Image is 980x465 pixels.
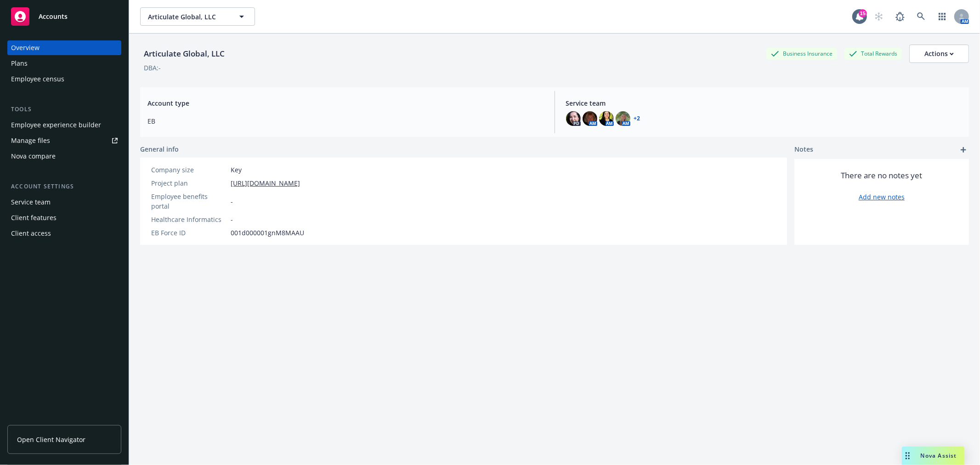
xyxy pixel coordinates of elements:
img: photo [566,111,581,126]
div: Nova compare [11,149,56,164]
div: Articulate Global, LLC [140,48,228,60]
div: Service team [11,195,51,210]
a: Report a Bug [891,7,909,26]
div: Overview [11,40,40,55]
span: Key [231,165,242,175]
a: +2 [634,116,640,121]
div: Manage files [11,133,50,148]
div: Client features [11,210,57,225]
div: Employee census [11,72,64,86]
img: photo [616,111,630,126]
div: Client access [11,226,51,241]
div: Employee experience builder [11,118,101,132]
a: Manage files [7,133,121,148]
span: - [231,215,233,224]
a: Nova compare [7,149,121,164]
span: Articulate Global, LLC [148,12,227,22]
a: Add new notes [859,192,905,202]
div: Total Rewards [844,48,902,59]
span: There are no notes yet [841,170,923,181]
div: DBA: - [144,63,161,73]
a: Switch app [933,7,952,26]
a: Overview [7,40,121,55]
a: Employee census [7,72,121,86]
div: Company size [151,165,227,175]
img: photo [583,111,597,126]
div: Drag to move [902,447,913,465]
a: [URL][DOMAIN_NAME] [231,178,300,188]
a: Accounts [7,4,121,29]
a: Service team [7,195,121,210]
a: Client features [7,210,121,225]
a: Plans [7,56,121,71]
button: Articulate Global, LLC [140,7,255,26]
div: Project plan [151,178,227,188]
a: Search [912,7,930,26]
a: add [958,144,969,155]
a: Start snowing [870,7,888,26]
span: 001d000001gnM8MAAU [231,228,304,238]
button: Actions [909,45,969,63]
span: General info [140,144,179,154]
span: Open Client Navigator [17,435,85,444]
span: EB [147,116,544,126]
div: EB Force ID [151,228,227,238]
div: Business Insurance [766,48,837,59]
span: Accounts [39,13,68,20]
span: Service team [566,98,962,108]
div: Tools [7,105,121,114]
span: - [231,197,233,206]
div: Healthcare Informatics [151,215,227,224]
span: Nova Assist [921,452,957,459]
a: Client access [7,226,121,241]
a: Employee experience builder [7,118,121,132]
div: Account settings [7,182,121,191]
button: Nova Assist [902,447,964,465]
img: photo [599,111,614,126]
div: Plans [11,56,28,71]
span: Notes [794,144,813,155]
span: Account type [147,98,544,108]
div: Actions [924,45,954,62]
div: 15 [859,9,867,17]
div: Employee benefits portal [151,192,227,211]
